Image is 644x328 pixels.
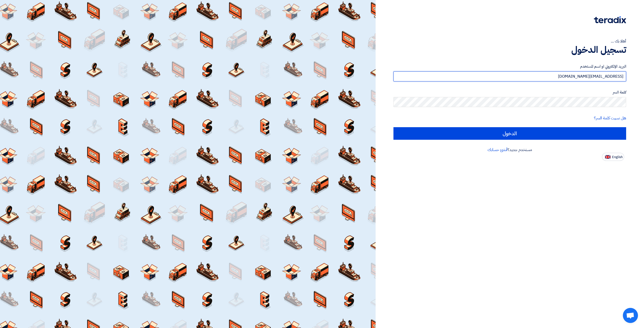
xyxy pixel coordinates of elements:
[594,115,626,121] a: هل نسيت كلمة السر؟
[594,16,626,23] img: Teradix logo
[488,147,507,153] a: أنشئ حسابك
[393,127,626,140] input: الدخول
[393,147,626,153] div: مستخدم جديد؟
[393,44,626,55] h1: تسجيل الدخول
[602,153,624,161] button: English
[605,155,611,159] img: en-US.png
[623,308,638,323] a: Open chat
[393,89,626,95] label: كلمة السر
[393,38,626,44] div: أهلا بك ...
[393,64,626,69] label: البريد الإلكتروني او اسم المستخدم
[612,155,623,159] span: English
[393,71,626,81] input: أدخل بريد العمل الإلكتروني او اسم المستخدم الخاص بك ...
